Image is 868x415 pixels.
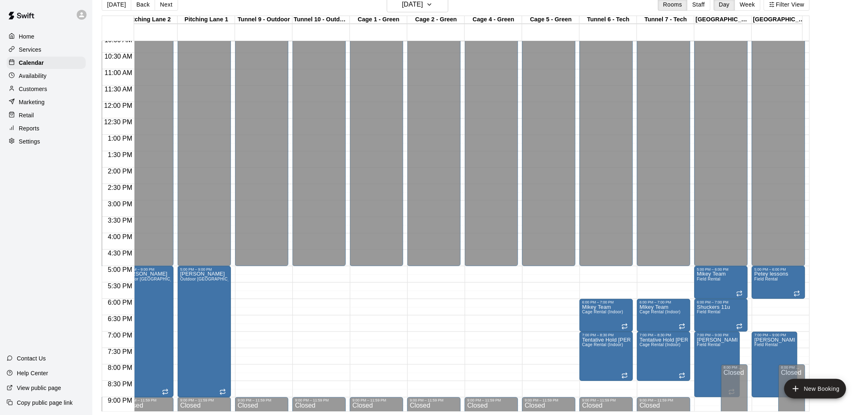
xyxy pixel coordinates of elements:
[697,277,720,281] span: Field Rental
[694,332,740,397] div: 7:00 PM – 9:00 PM: Carlos Soccer
[106,250,135,257] span: 4:30 PM
[640,399,688,403] div: 9:00 PM – 11:59 PM
[106,233,135,240] span: 4:00 PM
[106,365,135,372] span: 8:00 PM
[106,348,135,355] span: 7:30 PM
[178,16,235,24] div: Pitching Lane 1
[19,124,39,132] p: Reports
[123,267,171,271] div: 5:00 PM – 9:00 PM
[180,399,228,403] div: 9:00 PM – 11:59 PM
[525,399,573,403] div: 9:00 PM – 11:59 PM
[697,333,738,337] div: 7:00 PM – 9:00 PM
[19,111,34,119] p: Retail
[465,16,522,24] div: Cage 4 - Green
[621,323,628,330] span: Recurring event
[637,16,694,24] div: Tunnel 7 - Tech
[754,267,803,271] div: 5:00 PM – 6:00 PM
[106,135,135,142] span: 1:00 PM
[582,399,630,403] div: 9:00 PM – 11:59 PM
[637,299,690,332] div: 6:00 PM – 7:00 PM: Mikey Team
[694,299,748,332] div: 6:00 PM – 7:00 PM: Shuckers 11u
[19,137,40,146] p: Settings
[582,333,630,337] div: 7:00 PM – 8:30 PM
[123,399,171,403] div: 9:00 PM – 11:59 PM
[410,399,458,403] div: 9:00 PM – 11:59 PM
[640,310,681,314] span: Cage Rental (Indoor)
[7,135,86,148] a: Settings
[7,83,86,95] a: Customers
[522,16,580,24] div: Cage 5 - Green
[736,323,743,330] span: Recurring event
[679,323,685,330] span: Recurring event
[679,372,685,379] span: Recurring event
[219,389,226,395] span: Recurring event
[106,315,135,322] span: 6:30 PM
[621,372,628,379] span: Recurring event
[103,86,135,93] span: 11:30 AM
[407,16,465,24] div: Cage 2 - Green
[17,384,61,392] p: View public page
[103,69,135,76] span: 11:00 AM
[102,119,134,125] span: 12:30 PM
[106,299,135,306] span: 6:00 PM
[17,369,48,377] p: Help Center
[106,332,135,339] span: 7:00 PM
[17,354,46,363] p: Contact Us
[7,96,86,108] a: Marketing
[754,277,778,281] span: Field Rental
[123,277,188,281] span: Outdoor [GEOGRAPHIC_DATA] 1
[162,389,169,395] span: Recurring event
[106,283,135,290] span: 5:30 PM
[724,366,745,370] div: 8:00 PM – 11:59 PM
[19,46,41,54] p: Services
[784,379,846,399] button: add
[752,332,797,397] div: 7:00 PM – 9:00 PM: Carlos Soccer
[640,300,688,304] div: 6:00 PM – 7:00 PM
[7,122,86,135] a: Reports
[781,366,803,370] div: 8:00 PM – 11:59 PM
[752,16,809,24] div: [GEOGRAPHIC_DATA]
[19,32,34,41] p: Home
[752,266,805,299] div: 5:00 PM – 6:00 PM: Petey lessons
[352,399,401,403] div: 9:00 PM – 11:59 PM
[7,109,86,121] a: Retail
[697,342,720,347] span: Field Rental
[178,266,231,397] div: 5:00 PM – 9:00 PM: Pete Lessons
[694,16,752,24] div: [GEOGRAPHIC_DATA]
[102,102,134,109] span: 12:00 PM
[580,16,637,24] div: Tunnel 6 - Tech
[7,70,86,82] a: Availability
[794,290,800,297] span: Recurring event
[106,381,135,388] span: 8:30 PM
[580,299,633,332] div: 6:00 PM – 7:00 PM: Mikey Team
[7,43,86,56] a: Services
[106,397,135,404] span: 9:00 PM
[637,332,690,381] div: 7:00 PM – 8:30 PM: Tentative Hold Steve Williams
[19,85,47,93] p: Customers
[694,266,748,299] div: 5:00 PM – 6:00 PM: Mikey Team
[7,30,86,43] a: Home
[582,300,630,304] div: 6:00 PM – 7:00 PM
[238,399,286,403] div: 9:00 PM – 11:59 PM
[295,399,343,403] div: 9:00 PM – 11:59 PM
[103,53,135,60] span: 10:30 AM
[19,59,44,67] p: Calendar
[106,201,135,207] span: 3:00 PM
[754,342,778,347] span: Field Rental
[180,277,246,281] span: Outdoor [GEOGRAPHIC_DATA] 1
[640,342,681,347] span: Cage Rental (Indoor)
[580,332,633,381] div: 7:00 PM – 8:30 PM: Tentative Hold Steve Williams
[17,399,73,407] p: Copy public page link
[292,16,350,24] div: Tunnel 10 - Outdoor
[350,16,407,24] div: Cage 1 - Green
[754,333,795,337] div: 7:00 PM – 9:00 PM
[106,217,135,224] span: 3:30 PM
[120,266,174,397] div: 5:00 PM – 9:00 PM: Pete Lessons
